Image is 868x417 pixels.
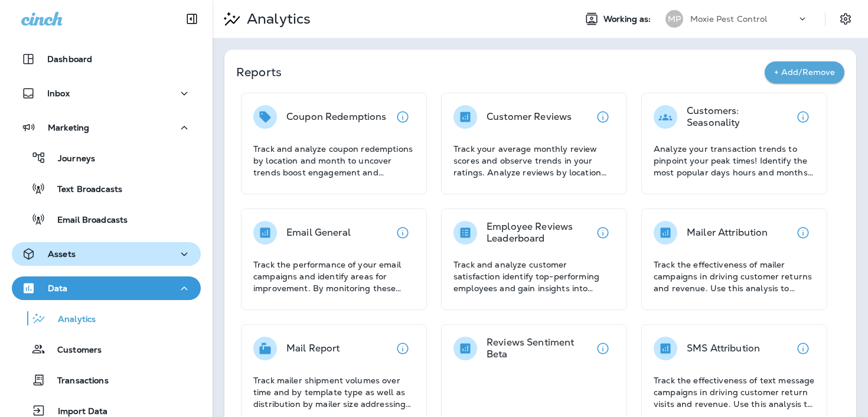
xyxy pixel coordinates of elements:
p: Track and analyze customer satisfaction identify top-performing employees and gain insights into ... [453,259,615,294]
button: View details [591,221,615,245]
p: Track your average monthly review scores and observe trends in your ratings. Analyze reviews by l... [453,143,615,178]
button: Dashboard [12,47,201,71]
button: Data [12,276,201,300]
button: View details [591,105,615,129]
p: Coupon Redemptions [286,111,387,123]
button: + Add/Remove [765,61,844,83]
button: Inbox [12,82,201,105]
button: View details [391,221,415,245]
p: Customers [45,345,102,356]
p: Email General [286,227,351,239]
p: SMS Attribution [687,343,760,354]
div: MP [665,10,683,28]
button: Customers [12,337,201,361]
p: Analytics [242,10,311,28]
p: Track mailer shipment volumes over time and by template type as well as distribution by mailer si... [253,374,415,410]
p: Analytics [46,314,96,325]
p: Track the performance of your email campaigns and identify areas for improvement. By monitoring t... [253,259,415,294]
p: Transactions [45,376,109,387]
p: Mailer Attribution [687,227,768,239]
button: Assets [12,242,201,266]
p: Track the effectiveness of mailer campaigns in driving customer returns and revenue. Use this ana... [654,259,815,294]
p: Track the effectiveness of text message campaigns in driving customer return visits and revenue. ... [654,374,815,410]
p: Assets [48,249,76,259]
p: Inbox [47,89,70,98]
button: Transactions [12,367,201,392]
p: Text Broadcasts [45,184,122,196]
button: Email Broadcasts [12,207,201,232]
button: Collapse Sidebar [175,7,208,31]
button: View details [591,337,615,360]
p: Journeys [46,154,95,165]
button: View details [391,105,415,129]
p: Reviews Sentiment Beta [487,337,591,360]
button: View details [791,221,815,245]
button: Journeys [12,145,201,170]
p: Mail Report [286,343,340,354]
button: Settings [835,8,856,30]
p: Analyze your transaction trends to pinpoint your peak times! Identify the most popular days hours... [654,143,815,178]
button: View details [791,337,815,360]
span: Working as: [603,14,654,24]
button: Marketing [12,116,201,139]
p: Email Broadcasts [45,215,128,226]
p: Customer Reviews [487,111,572,123]
button: View details [791,105,815,129]
p: Customers: Seasonality [687,105,791,129]
button: View details [391,337,415,360]
button: Analytics [12,306,201,331]
p: Employee Reviews Leaderboard [487,221,591,245]
p: Reports [236,64,765,80]
p: Track and analyze coupon redemptions by location and month to uncover trends boost engagement and... [253,143,415,178]
p: Dashboard [47,54,92,64]
button: Text Broadcasts [12,176,201,201]
p: Moxie Pest Control [690,14,768,24]
p: Marketing [48,123,89,132]
p: Data [48,284,68,293]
